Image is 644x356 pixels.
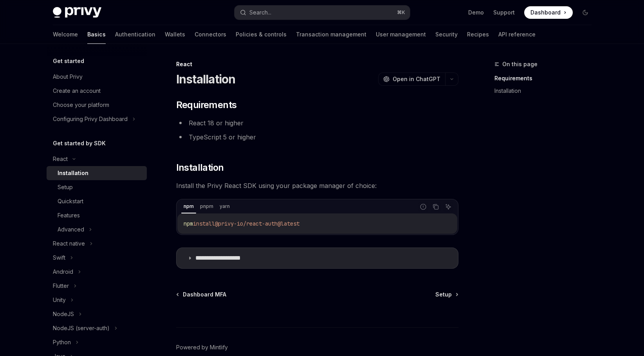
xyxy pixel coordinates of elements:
div: React [53,154,68,164]
div: React [176,60,458,68]
a: Setup [47,180,147,194]
div: About Privy [53,72,83,81]
a: User management [376,25,426,44]
div: NodeJS (server-auth) [53,323,110,333]
span: On this page [502,60,538,69]
a: Powered by Mintlify [176,343,228,351]
a: About Privy [47,70,147,84]
div: Create an account [53,86,101,96]
li: React 18 or higher [176,117,458,128]
div: Unity [53,295,66,305]
div: pnpm [198,202,216,211]
div: Swift [53,253,65,262]
a: Support [493,9,515,16]
div: Python [53,338,71,347]
a: Dashboard [524,6,573,19]
span: Dashboard [530,9,561,16]
span: install [193,220,215,227]
button: Copy the contents from the code block [431,202,441,212]
h1: Installation [176,72,236,86]
a: Basics [87,25,106,44]
div: Search... [249,8,271,17]
a: Features [47,208,147,222]
a: API reference [498,25,536,44]
a: Setup [435,291,458,298]
a: Requirements [494,72,598,85]
button: Toggle dark mode [579,6,592,19]
span: Install the Privy React SDK using your package manager of choice: [176,180,458,191]
button: Report incorrect code [418,202,428,212]
a: Create an account [47,84,147,98]
h5: Get started by SDK [53,139,106,148]
span: ⌘ K [397,9,405,16]
a: Wallets [165,25,185,44]
span: Open in ChatGPT [393,75,440,83]
a: Welcome [53,25,78,44]
div: yarn [217,202,232,211]
span: @privy-io/react-auth@latest [215,220,299,227]
span: Setup [435,291,452,298]
div: Android [53,267,73,276]
h5: Get started [53,56,84,66]
div: React native [53,239,85,248]
span: Dashboard MFA [183,291,226,298]
div: Choose your platform [53,100,109,110]
div: NodeJS [53,309,74,319]
img: dark logo [53,7,101,18]
a: Connectors [195,25,226,44]
a: Demo [468,9,484,16]
a: Policies & controls [236,25,287,44]
button: Search...⌘K [235,5,410,20]
button: Ask AI [443,202,453,212]
a: Installation [494,85,598,97]
span: Requirements [176,99,237,111]
div: Advanced [58,225,84,234]
li: TypeScript 5 or higher [176,132,458,143]
div: Installation [58,168,88,178]
a: Installation [47,166,147,180]
div: Flutter [53,281,69,291]
div: npm [181,202,196,211]
a: Dashboard MFA [177,291,226,298]
a: Security [435,25,458,44]
a: Quickstart [47,194,147,208]
div: Features [58,211,80,220]
a: Authentication [115,25,155,44]
a: Choose your platform [47,98,147,112]
span: npm [184,220,193,227]
button: Open in ChatGPT [378,72,445,86]
div: Setup [58,183,73,192]
a: Recipes [467,25,489,44]
div: Configuring Privy Dashboard [53,114,128,124]
a: Transaction management [296,25,366,44]
div: Quickstart [58,197,83,206]
span: Installation [176,161,224,174]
